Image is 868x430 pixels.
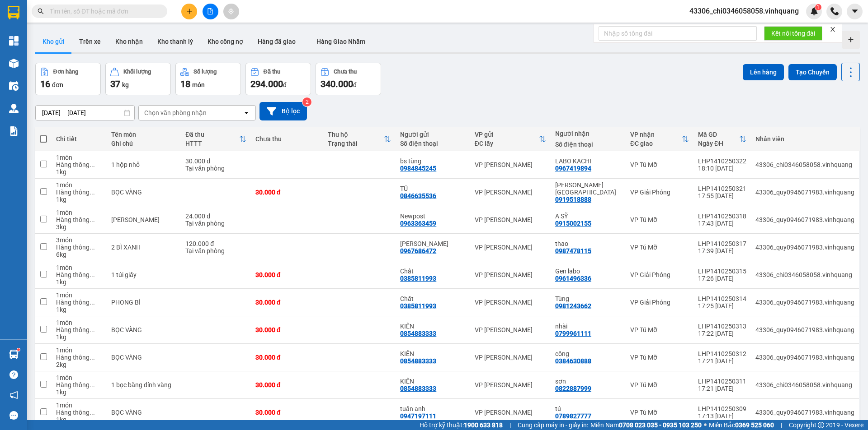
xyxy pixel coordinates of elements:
[847,4,863,19] button: caret-down
[755,189,854,196] div: 43306_quy0946071983.vinhquang
[192,81,205,88] span: món
[555,247,591,254] div: 0987478115
[400,240,465,247] div: hoàng phúc
[255,271,319,278] div: 30.000 đ
[420,420,503,430] span: Hỗ trợ kỹ thuật:
[56,333,102,341] div: 1 kg
[475,244,546,251] div: VP [PERSON_NAME]
[316,63,381,95] button: Chưa thu340.000đ
[698,295,746,302] div: LHP1410250314
[53,69,78,75] div: Đơn hàng
[771,28,815,38] span: Kết nối tổng đài
[590,420,702,430] span: Miền Nam
[555,412,591,420] div: 0789827777
[56,244,102,251] div: Hàng thông thường
[90,161,95,168] span: ...
[698,405,746,412] div: LHP1410250309
[755,271,854,278] div: 43306_chi0346058058.vinhquang
[255,189,319,196] div: 30.000 đ
[185,220,246,227] div: Tại văn phòng
[90,409,95,416] span: ...
[555,323,621,330] div: nhài
[755,409,854,416] div: 43306_quy0946071983.vinhquang
[698,350,746,357] div: LHP1410250312
[781,420,782,430] span: |
[56,154,102,161] div: 1 món
[9,36,19,46] img: dashboard-icon
[475,140,539,147] div: ĐC lấy
[255,326,319,333] div: 30.000 đ
[555,196,591,203] div: 0919518888
[38,8,44,14] span: search
[108,31,150,52] button: Kho nhận
[255,381,319,388] div: 30.000 đ
[90,216,95,223] span: ...
[698,302,746,310] div: 17:25 [DATE]
[830,7,839,15] img: phone-icon
[400,350,465,357] div: KIÊN
[9,350,19,359] img: warehouse-icon
[682,5,806,17] span: 43306_chi0346058058.vinhquang
[735,421,774,429] strong: 0369 525 060
[698,213,746,220] div: LHP1410250318
[698,268,746,275] div: LHP1410250315
[555,220,591,227] div: 0915002155
[150,31,200,52] button: Kho thanh lý
[709,420,774,430] span: Miền Bắc
[181,4,197,19] button: plus
[555,181,621,196] div: Trung Hải
[56,299,102,306] div: Hàng thông thường
[110,79,120,89] span: 37
[56,271,102,278] div: Hàng thông thường
[111,131,176,138] div: Tên món
[9,104,19,113] img: warehouse-icon
[56,209,102,216] div: 1 món
[56,306,102,313] div: 1 kg
[334,69,357,75] div: Chưa thu
[56,223,102,231] div: 3 kg
[400,330,436,337] div: 0854883333
[555,141,621,148] div: Số điện thoại
[321,79,353,89] span: 340.000
[555,350,621,357] div: công
[630,189,689,196] div: VP Giải Phóng
[9,59,19,68] img: warehouse-icon
[400,185,465,192] div: TÚ
[698,247,746,254] div: 17:39 [DATE]
[698,131,739,138] div: Mã GD
[475,131,539,138] div: VP gửi
[185,240,246,247] div: 120.000 đ
[475,161,546,168] div: VP [PERSON_NAME]
[255,354,319,361] div: 30.000 đ
[509,420,511,430] span: |
[245,63,311,95] button: Đã thu294.000đ
[555,385,591,392] div: 0822887999
[193,69,217,75] div: Số lượng
[698,385,746,392] div: 17:21 [DATE]
[111,326,176,333] div: BỌC VÀNG
[328,131,384,138] div: Thu hộ
[698,240,746,247] div: LHP1410250317
[52,81,63,88] span: đơn
[755,161,854,168] div: 43306_chi0346058058.vinhquang
[630,244,689,251] div: VP Tú Mỡ
[255,409,319,416] div: 30.000 đ
[851,7,859,15] span: caret-down
[555,295,621,302] div: Tùng
[255,135,319,143] div: Chưa thu
[400,131,465,138] div: Người gửi
[40,79,50,89] span: 16
[755,216,854,223] div: 43306_quy0946071983.vinhquang
[764,26,822,41] button: Kết nối tổng đài
[630,409,689,416] div: VP Tú Mỡ
[630,326,689,333] div: VP Tú Mỡ
[400,323,465,330] div: KIÊN
[56,161,102,168] div: Hàng thông thường
[111,244,176,251] div: 2 BÌ XANH
[755,381,854,388] div: 43306_chi0346058058.vinhquang
[599,26,757,41] input: Nhập số tổng đài
[56,135,102,143] div: Chi tiết
[122,81,129,88] span: kg
[698,220,746,227] div: 17:43 [DATE]
[400,213,465,220] div: Newpost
